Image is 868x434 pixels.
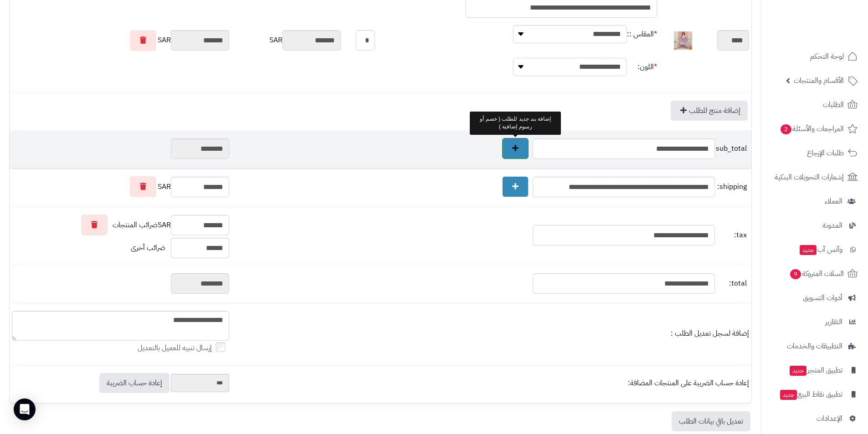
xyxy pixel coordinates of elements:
[767,214,863,236] a: المدونة
[99,373,169,393] a: إعادة حساب الضريبة
[627,18,657,51] td: المقاس ::
[767,263,863,285] a: السلات المتروكة9
[767,311,863,333] a: التقارير
[234,30,341,51] div: SAR
[803,291,842,304] span: أدوات التسويق
[780,123,844,135] span: المراجعات والأسئلة
[810,50,844,63] span: لوحة التحكم
[780,390,797,400] span: جديد
[789,267,844,280] span: السلات المتروكة
[767,359,863,381] a: تطبيق المتجرجديد
[672,411,750,431] a: تعديل باقي بيانات الطلب
[767,142,863,164] a: طلبات الإرجاع
[234,328,749,339] div: إضافة لسجل تعديل الطلب :
[674,31,692,50] img: 1733583378-IMG_0853-40x40.jpeg
[779,388,842,401] span: تطبيق نقاط البيع
[787,340,842,352] span: التطبيقات والخدمات
[717,278,747,289] span: total:
[767,335,863,357] a: التطبيقات والخدمات
[131,242,165,253] span: ضرائب أخرى
[807,147,844,159] span: طلبات الإرجاع
[822,219,842,232] span: المدونة
[823,98,844,111] span: الطلبات
[113,220,158,230] span: ضرائب المنتجات
[767,287,863,309] a: أدوات التسويق
[12,30,229,51] div: SAR
[781,124,791,134] span: 2
[767,408,863,429] a: الإعدادات
[12,176,229,197] div: SAR
[717,182,747,192] span: shipping:
[767,239,863,260] a: وآتس آبجديد
[789,364,842,377] span: تطبيق المتجر
[790,269,801,279] span: 9
[790,366,806,376] span: جديد
[234,378,749,388] div: إعادة حساب الضريبة على المنتجات المضافة:
[799,243,842,256] span: وآتس آب
[767,383,863,405] a: تطبيق نقاط البيعجديد
[717,230,747,240] span: tax:
[817,412,842,425] span: الإعدادات
[627,51,657,83] td: اللون:
[775,171,844,184] span: إشعارات التحويلات البنكية
[717,143,747,154] span: sub_total:
[470,112,561,134] div: إضافة بند جديد للطلب ( خصم أو رسوم إضافية )
[806,23,859,42] img: logo-2.png
[14,398,36,420] div: Open Intercom Messenger
[138,343,229,353] label: إرسال تنبيه للعميل بالتعديل
[767,46,863,67] a: لوحة التحكم
[825,195,842,208] span: العملاء
[216,342,226,352] input: إرسال تنبيه للعميل بالتعديل
[767,166,863,188] a: إشعارات التحويلات البنكية
[12,214,229,235] div: SAR
[767,94,863,116] a: الطلبات
[767,118,863,140] a: المراجعات والأسئلة2
[794,74,844,87] span: الأقسام والمنتجات
[800,245,817,255] span: جديد
[767,190,863,212] a: العملاء
[825,316,842,328] span: التقارير
[671,101,748,121] a: إضافة منتج للطلب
